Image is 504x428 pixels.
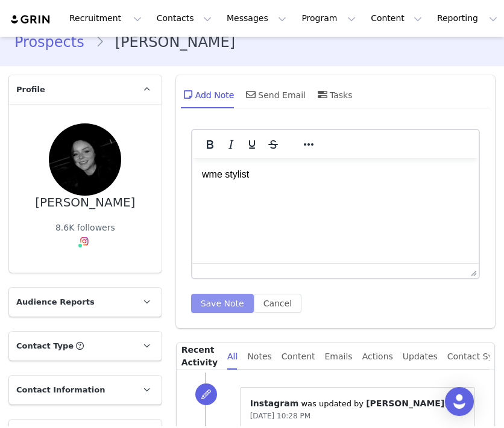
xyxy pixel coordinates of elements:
button: Contacts [150,5,219,32]
img: grin logo [10,14,52,25]
div: Notes [247,343,271,370]
button: Bold [200,136,220,153]
button: Underline [242,136,262,153]
span: Contact Information [16,384,105,396]
span: Audience Reports [16,296,95,308]
div: Tasks [315,80,353,109]
img: instagram.svg [80,237,89,246]
div: Emails [325,343,353,370]
div: Contact Sync [447,343,503,370]
button: Content [364,5,429,32]
div: All [227,343,238,370]
div: Press the Up and Down arrow keys to resize the editor. [466,264,479,278]
div: Content [282,343,315,370]
div: Updates [403,343,438,370]
a: Prospects [14,31,95,53]
button: Reveal or hide additional toolbar items [298,136,319,153]
button: Strikethrough [263,136,283,153]
button: Messages [219,5,294,32]
span: [DATE] 10:28 PM [250,412,310,420]
button: Italic [221,136,241,153]
div: Actions [362,343,393,370]
button: Recruitment [62,5,149,32]
div: [PERSON_NAME] [35,196,135,209]
div: 8.6K followers [55,222,115,234]
button: Save Note [191,294,254,313]
button: Cancel [254,294,301,313]
span: Profile [16,84,45,96]
div: Add Note [181,80,235,109]
span: Instagram [250,399,299,408]
div: Open Intercom Messenger [445,387,474,416]
span: [PERSON_NAME] [366,399,444,408]
p: ⁨ ⁩ was updated by ⁨ ⁩. [250,397,465,410]
iframe: Rich Text Area [192,158,479,263]
div: Send Email [244,80,306,109]
p: Recent Activity [181,343,218,370]
span: Contact Type [16,340,74,352]
button: Program [294,5,363,32]
img: 4360d501-d78b-4ec1-a8cf-be5c0ab12716.jpg [49,123,121,196]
